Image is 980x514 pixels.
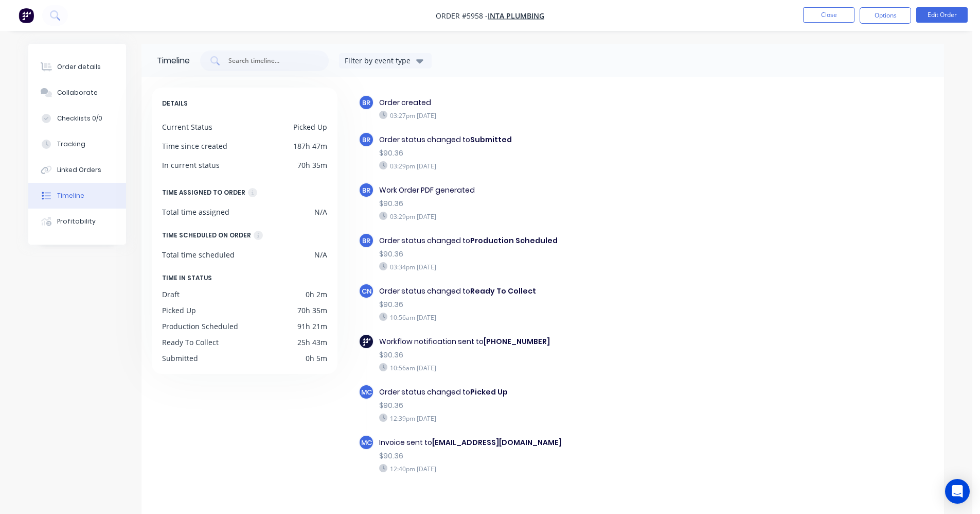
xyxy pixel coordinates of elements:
div: N/A [314,249,327,260]
div: Order created [379,97,735,108]
div: 12:40pm [DATE] [379,464,735,473]
div: 03:29pm [DATE] [379,161,735,170]
div: Collaborate [57,88,98,97]
div: 25h 43m [297,337,327,348]
b: Picked Up [470,387,508,397]
div: Order status changed to [379,134,735,145]
div: N/A [314,207,327,217]
button: Close [803,7,854,23]
div: Invoice sent to [379,437,735,448]
div: Submitted [162,353,198,364]
b: Ready To Collect [470,286,536,296]
span: MC [361,438,372,448]
div: TIME SCHEDULED ON ORDER [162,230,251,241]
b: Submitted [470,134,512,145]
div: 70h 35m [297,305,327,316]
b: [PHONE_NUMBER] [484,336,550,347]
div: 10:56am [DATE] [379,363,735,372]
span: TIME IN STATUS [162,272,212,284]
div: 70h 35m [297,160,327,170]
div: 0h 2m [306,289,327,300]
button: Profitability [28,209,126,234]
div: Total time scheduled [162,249,235,260]
div: 03:34pm [DATE] [379,262,735,271]
div: 187h 47m [293,141,327,151]
div: Tracking [57,140,85,149]
div: $90.36 [379,350,735,361]
button: Checklists 0/0 [28,106,126,131]
div: $90.36 [379,400,735,411]
img: Factory [19,8,34,23]
div: Open Intercom Messenger [945,479,970,504]
div: Picked Up [293,122,327,132]
div: $90.36 [379,249,735,260]
button: Order details [28,54,126,80]
div: In current status [162,160,220,170]
div: Order details [57,62,101,72]
div: 03:27pm [DATE] [379,111,735,120]
div: Current Status [162,122,212,132]
div: 12:39pm [DATE] [379,414,735,423]
div: Checklists 0/0 [57,114,102,123]
div: 91h 21m [297,321,327,332]
span: CN [362,286,371,296]
div: Order status changed to [379,286,735,297]
div: Linked Orders [57,165,101,175]
span: BR [362,98,370,108]
b: [EMAIL_ADDRESS][DOMAIN_NAME] [432,437,562,448]
div: Ready To Collect [162,337,219,348]
div: Filter by event type [345,55,414,66]
div: Production Scheduled [162,321,238,332]
button: Edit Order [916,7,968,23]
button: Filter by event type [339,53,432,68]
div: Order status changed to [379,387,735,398]
div: 10:56am [DATE] [379,313,735,322]
span: BR [362,185,370,195]
div: $90.36 [379,198,735,209]
button: Timeline [28,183,126,209]
span: DETAILS [162,98,188,109]
a: Inta Plumbing [488,11,544,21]
b: Production Scheduled [470,235,558,246]
button: Tracking [28,131,126,157]
div: $90.36 [379,451,735,461]
div: Order status changed to [379,235,735,246]
input: Search timeline... [227,56,313,66]
button: Options [860,7,911,24]
img: Factory Icon [363,338,370,346]
div: $90.36 [379,299,735,310]
div: Timeline [57,191,84,200]
div: TIME ASSIGNED TO ORDER [162,187,245,198]
span: MC [361,387,372,397]
div: 03:29pm [DATE] [379,212,735,221]
div: Workflow notification sent to [379,336,735,347]
div: 0h 5m [306,353,327,364]
div: Timeline [157,55,190,67]
button: Linked Orders [28,157,126,183]
button: Collaborate [28,80,126,106]
div: Profitability [57,217,96,226]
span: Order #5958 - [436,11,488,21]
div: $90.36 [379,148,735,159]
div: Draft [162,289,180,300]
div: Picked Up [162,305,196,316]
span: BR [362,236,370,246]
div: Total time assigned [162,207,229,217]
span: BR [362,135,370,145]
div: Time since created [162,141,227,151]
div: Work Order PDF generated [379,185,735,196]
